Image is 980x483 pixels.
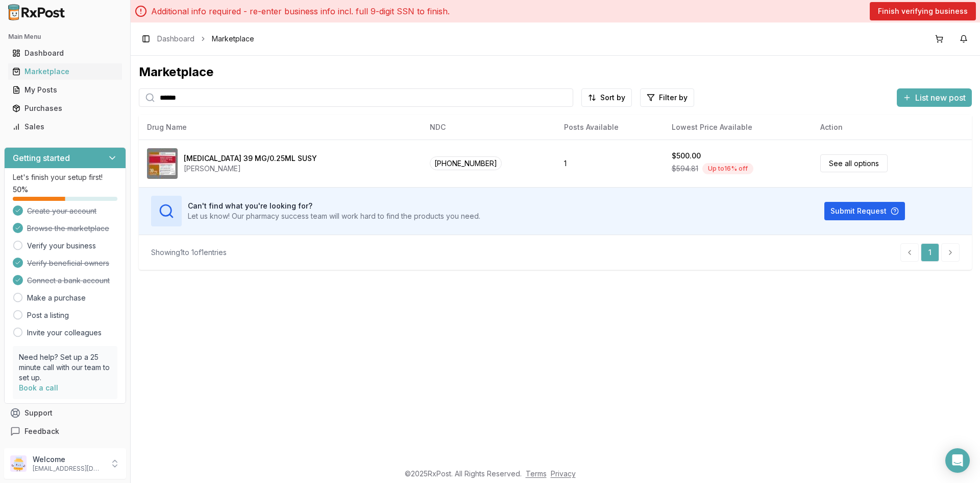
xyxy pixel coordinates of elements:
[4,404,126,422] button: Support
[151,5,450,17] p: Additional info required - re-enter business info incl. full 9-digit SSN to finish.
[27,310,69,320] a: Post a listing
[13,185,28,195] span: 50 %
[27,293,86,303] a: Make a purchase
[659,93,688,103] span: Filter by
[664,115,812,140] th: Lowest Price Available
[27,223,109,234] span: Browse the marketplace
[921,243,939,262] a: 1
[27,258,109,268] span: Verify beneficial owners
[702,163,753,174] div: Up to 16 % off
[157,34,254,44] nav: breadcrumb
[27,206,96,216] span: Create your account
[430,156,502,170] span: [PHONE_NUMBER]
[870,2,976,20] button: Finish verifying business
[24,426,59,436] span: Feedback
[188,201,480,211] h3: Can't find what you're looking for?
[147,148,178,179] img: Invega Sustenna 39 MG/0.25ML SUSY
[13,152,70,164] h3: Getting started
[600,93,625,103] span: Sort by
[12,48,118,58] div: Dashboard
[4,63,126,80] button: Marketplace
[4,422,126,441] button: Feedback
[4,45,126,61] button: Dashboard
[8,81,122,99] a: My Posts
[4,4,69,20] img: RxPost Logo
[8,33,122,41] h2: Main Menu
[33,465,104,473] p: [EMAIL_ADDRESS][DOMAIN_NAME]
[915,91,966,104] span: List new post
[897,88,972,107] button: List new post
[820,154,888,172] a: See all options
[945,448,970,473] div: Open Intercom Messenger
[824,202,905,220] button: Submit Request
[184,164,317,174] div: [PERSON_NAME]
[27,275,110,286] span: Connect a bank account
[4,82,126,98] button: My Posts
[10,455,27,472] img: User avatar
[13,172,117,182] p: Let's finish your setup first!
[8,62,122,81] a: Marketplace
[188,211,480,221] p: Let us know! Our pharmacy success team will work hard to find the products you need.
[212,34,254,44] span: Marketplace
[900,243,960,262] nav: pagination
[897,94,972,104] a: List new post
[526,469,547,478] a: Terms
[12,103,118,113] div: Purchases
[12,66,118,77] div: Marketplace
[151,247,227,258] div: Showing 1 to 1 of 1 entries
[27,328,102,338] a: Invite your colleagues
[672,151,701,161] div: $500.00
[8,44,122,62] a: Dashboard
[422,115,556,140] th: NDC
[581,88,632,107] button: Sort by
[19,383,58,392] a: Book a call
[556,115,664,140] th: Posts Available
[8,99,122,118] a: Purchases
[8,118,122,136] a: Sales
[640,88,694,107] button: Filter by
[184,153,317,164] div: [MEDICAL_DATA] 39 MG/0.25ML SUSY
[551,469,576,478] a: Privacy
[19,352,111,383] p: Need help? Set up a 25 minute call with our team to set up.
[812,115,972,140] th: Action
[4,119,126,135] button: Sales
[139,64,972,80] div: Marketplace
[33,454,104,465] p: Welcome
[139,115,422,140] th: Drug Name
[12,122,118,132] div: Sales
[672,164,698,174] span: $594.81
[27,241,96,251] a: Verify your business
[12,85,118,95] div: My Posts
[556,140,664,187] td: 1
[157,34,194,44] a: Dashboard
[4,100,126,117] button: Purchases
